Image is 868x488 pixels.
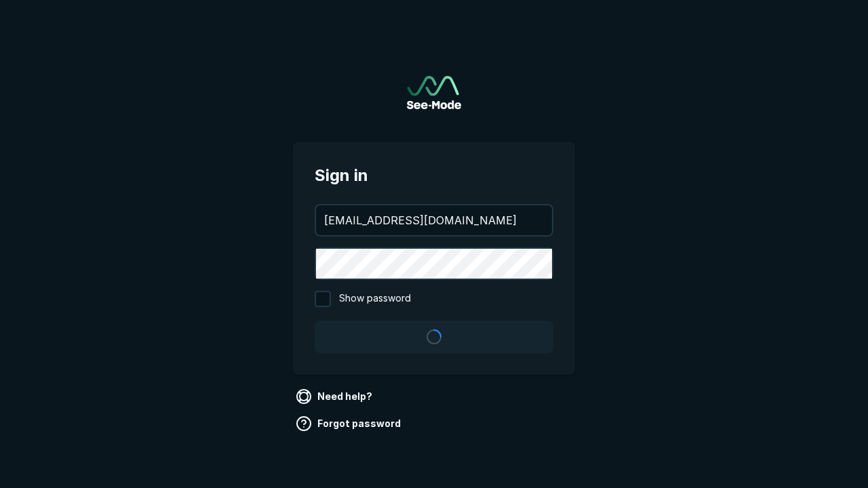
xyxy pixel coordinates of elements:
a: Forgot password [293,413,406,434]
span: Sign in [315,163,553,188]
span: Show password [339,291,411,307]
a: Need help? [293,386,378,407]
input: your@email.com [316,205,552,235]
a: Go to sign in [407,76,461,109]
img: See-Mode Logo [407,76,461,109]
